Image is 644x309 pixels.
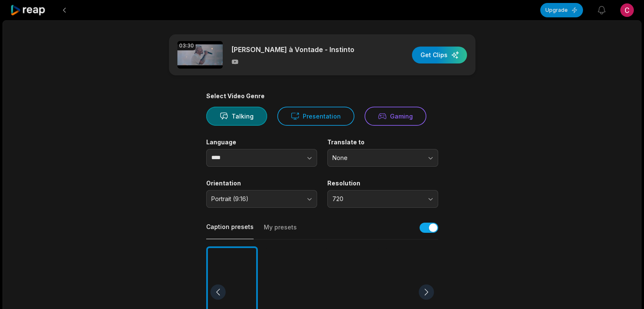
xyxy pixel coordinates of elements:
[211,195,300,203] span: Portrait (9:16)
[412,47,467,63] button: Get Clips
[365,107,426,126] button: Gaming
[206,92,438,100] div: Select Video Genre
[206,138,317,146] label: Language
[277,107,354,126] button: Presentation
[206,179,317,187] label: Orientation
[332,154,421,162] span: None
[206,107,267,126] button: Talking
[332,195,421,203] span: 720
[327,149,438,167] button: None
[264,223,297,239] button: My presets
[206,223,254,239] button: Caption presets
[540,3,583,17] button: Upgrade
[327,138,438,146] label: Translate to
[327,179,438,187] label: Resolution
[231,44,354,55] p: [PERSON_NAME] à Vontade - Instinto
[327,190,438,208] button: 720
[206,190,317,208] button: Portrait (9:16)
[177,41,196,50] div: 03:30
